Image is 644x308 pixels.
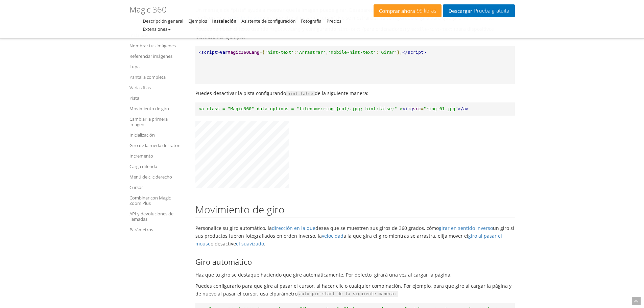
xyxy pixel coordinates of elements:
a: Combinar con Magic Zoom Plus [129,194,187,207]
font: desea que se muestren sus giros de 360 ​​grados, cómo [315,225,439,231]
font: 99 libras [417,7,436,14]
font: Haz que tu giro se destaque haciendo que gire automáticamente. Por defecto, girará una vez al car... [195,271,452,278]
font: de la siguiente manera: [315,90,368,96]
font: a la que gira el giro mientras se arrastra, elija mover el [343,233,468,239]
font: <script> [199,50,220,55]
font: Cursor [129,184,143,190]
font: 'Arrastrar' [296,50,326,55]
font: un giro si sus productos fueron fotografiados en orden inverso, la [195,225,514,239]
font: Descargar [448,8,472,15]
font: { [262,50,265,55]
a: Asistente de configuración [241,18,295,24]
font: , [326,50,328,55]
a: Precios [327,18,341,24]
a: girar en sentido inverso [439,225,493,231]
font: Incremento [129,153,153,159]
font: Referenciar imágenes [129,53,172,59]
font: Personalice su giro automático, la [195,225,272,231]
font: = [260,50,262,55]
a: Ejemplos [188,18,207,24]
font: "ring-01.jpg" [424,106,458,111]
font: Pista [129,95,139,101]
a: Lupa [129,63,187,71]
font: Inicialización [129,132,155,138]
font: Giro de la rueda del ratón [129,142,181,148]
font: Nombrar tus imágenes [129,43,176,49]
a: Varias filas [129,84,187,92]
a: Giro de la rueda del ratón [129,141,187,149]
a: API y devoluciones de llamadas [129,210,187,223]
font: Cambiar la primera imagen [129,116,168,127]
font: Prueba gratuita [474,7,509,14]
font: <img [402,106,413,111]
a: Inicialización [129,131,187,139]
font: Parámetros [129,227,153,233]
font: Movimiento de giro [129,105,169,112]
font: Puedes desactivar la pista configurando [195,90,286,96]
font: src [413,106,421,111]
a: Parámetros [129,226,187,234]
font: Extensiones [143,26,168,32]
font: Comprar ahora [379,8,415,15]
a: giro al pasar el mouse [195,233,502,247]
font: Lupa [129,64,140,70]
font: Movimiento de giro [195,203,285,216]
a: Cursor [129,183,187,191]
a: Referenciar imágenes [129,52,187,60]
font: 'Girar' [379,50,397,55]
font: Giro automático [195,257,252,267]
font: o desactive [211,240,236,247]
font: Carga diferida [129,163,157,169]
a: velocidad [322,233,343,239]
a: Comprar ahora99 libras [374,4,442,17]
font: Magic360Lang [228,50,260,55]
font: Varias filas [129,85,151,91]
font: parámetro [273,290,297,297]
font: Magic 360 [129,4,167,15]
font: hint:false [288,91,313,96]
font: Menú de clic derecho [129,174,172,180]
a: Descripción general [143,18,184,24]
font: </script> [402,50,426,55]
a: Cambiar la primera imagen [129,115,187,128]
font: <a class = "Magic360" data-options = "filename:ring-{col}.jpg; hint:false;" > [199,106,403,111]
a: Menú de clic derecho [129,173,187,181]
font: >/a> [458,106,469,111]
font: Combinar con Magic Zoom Plus [129,195,171,206]
font: . [264,240,265,247]
font: Puedes configurarlo para que gire al pasar el cursor, al hacer clic o cualquier combinación. Por ... [195,283,511,297]
font: : [376,50,379,55]
a: Nombrar tus imágenes [129,42,187,50]
font: Pantalla completa [129,74,166,80]
a: Pantalla completa [129,73,187,81]
font: API y devoluciones de llamadas [129,211,173,222]
a: Fotografía [301,18,321,24]
a: DescargarPrueba gratuita [443,4,515,17]
a: el suavizado [236,240,264,247]
a: Movimiento de giro [129,104,187,113]
a: Pista [129,94,187,102]
a: Incremento [129,152,187,160]
a: Extensiones [143,26,171,32]
font: = [421,106,424,111]
a: dirección en la que [272,225,315,231]
a: Instalación [212,18,236,24]
font: 'hint-text' [265,50,294,55]
font: : [294,50,296,55]
font: var [220,50,228,55]
a: Carga diferida [129,162,187,170]
font: autospin-start de la siguiente manera: [299,291,397,297]
font: 'mobile-hint-text' [328,50,376,55]
font: }; [397,50,403,55]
